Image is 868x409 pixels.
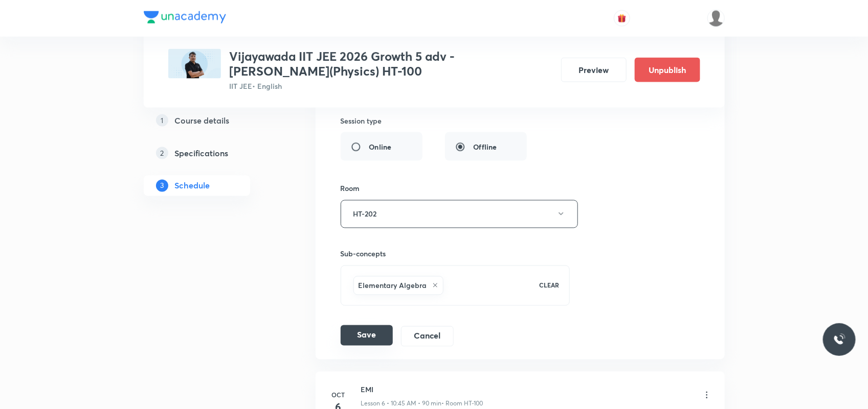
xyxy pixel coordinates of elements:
h3: Vijayawada IIT JEE 2026 Growth 5 adv -[PERSON_NAME](Physics) HT-100 [229,49,553,79]
a: 2Specifications [144,142,283,163]
h5: Specifications [174,147,228,159]
h5: Course details [174,114,229,126]
img: Company Logo [144,11,226,23]
button: Cancel [401,326,454,347]
h6: Room [341,183,360,194]
h6: EMI [361,384,483,395]
p: 2 [156,147,168,159]
button: HT-202 [341,200,578,228]
button: avatar [614,10,630,27]
a: 1Course details [144,110,283,130]
h6: Elementary Algebra [359,280,427,291]
p: Lesson 6 • 10:45 AM • 90 min [361,399,442,408]
img: S Naga kusuma Alekhya [707,10,725,27]
img: ttu [833,333,845,346]
img: avatar [617,14,627,23]
button: Preview [561,58,627,82]
p: • Room HT-100 [442,399,483,408]
p: 3 [156,179,168,191]
h5: Schedule [174,179,210,191]
p: CLEAR [539,281,559,290]
img: 68109FCE-13DE-439C-A77F-8816E4B55B2C_plus.png [168,49,221,79]
button: Unpublish [635,58,700,82]
h6: Oct [328,391,349,400]
p: IIT JEE • English [229,81,553,91]
a: Company Logo [144,11,226,26]
p: 1 [156,114,168,126]
h6: Session type [341,115,382,126]
h6: Sub-concepts [341,249,570,259]
button: Save [341,325,393,346]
